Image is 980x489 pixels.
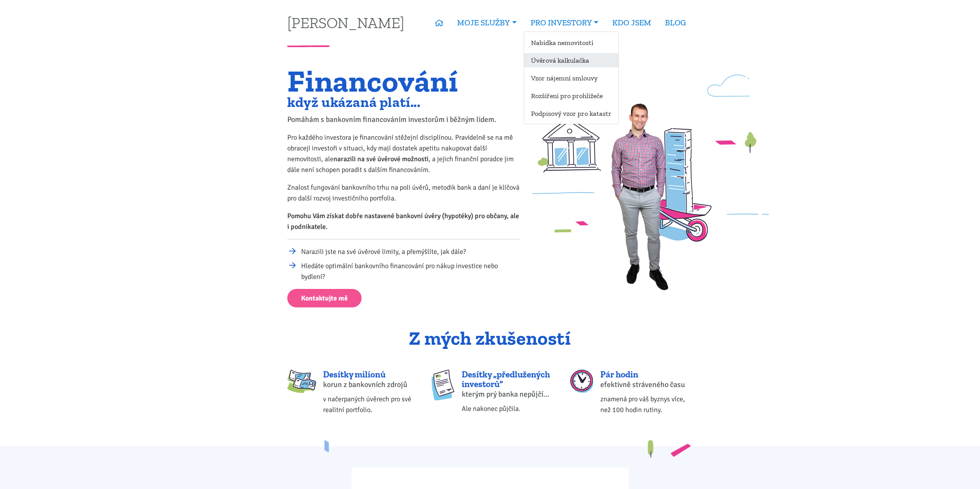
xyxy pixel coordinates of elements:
strong: Pomohu Vám získat dobře nastavené bankovní úvěry (hypotéky) pro občany, ale i podnikatele. [287,212,519,231]
a: BLOG [658,14,693,32]
a: Úvěrová kalkulačka [524,53,618,67]
div: Desítky „předlužených investorů“ [462,370,554,389]
div: Ale nakonec půjčila. [462,403,554,414]
p: Pomáhám s bankovním financováním investorům i běžným lidem. [287,114,519,125]
li: Hledáte optimální bankovního financování pro nákup investice nebo bydlení? [301,260,519,282]
p: Znalost fungování bankovního trhu na poli úvěrů, metodik bank a daní je klíčová pro další rozvoj ... [287,182,519,204]
h1: Financování [287,68,519,94]
a: Vzor nájemní smlouvy [524,71,618,85]
a: PRO INVESTORY [524,14,605,32]
a: Rozšíření pro prohlížeče [524,88,618,103]
div: efektivně stráveného času [600,379,693,390]
li: Narazili jste na své úvěrové limity, a přemýšlíte, jak dále? [301,246,519,257]
a: KDO JSEM [605,14,658,32]
a: Nabídka nemovitostí [524,35,618,50]
a: Podpisový vzor pro katastr [524,106,618,120]
div: v načerpaných úvěrech pro své realitní portfolio. [323,394,415,415]
div: Pár hodin [600,370,693,379]
a: MOJE SLUŽBY [450,14,523,32]
h2: když ukázaná platí... [287,96,519,108]
h2: Z mých zkušeností [287,328,693,349]
div: Desítky milionů [323,370,415,379]
p: Pro každého investora je financování stěžejní disciplínou. Pravidelně se na mě obracejí investoři... [287,132,519,175]
div: korun z bankovních zdrojů [323,379,415,390]
a: Kontaktujte mě [287,289,362,308]
div: kterým prý banka nepůjčí... [462,389,554,400]
a: [PERSON_NAME] [287,15,404,30]
div: znamená pro váš byznys více, než 100 hodin rutiny. [600,394,693,415]
strong: narazili na své úvěrové možnosti [333,155,429,163]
